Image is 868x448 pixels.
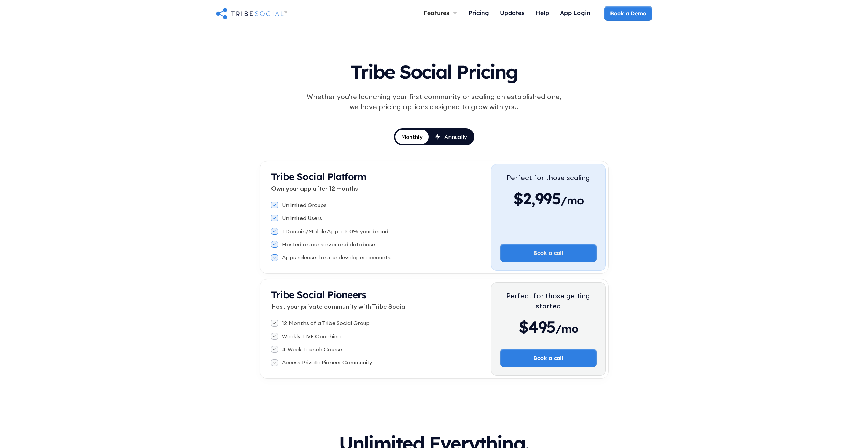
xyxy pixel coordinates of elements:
div: 12 Months of a Tribe Social Group [282,319,370,327]
strong: Tribe Social Pioneers [271,289,366,301]
a: Book a call [500,244,597,262]
div: $495 [500,317,597,337]
span: /mo [555,322,578,339]
div: Access Private Pioneer Community [282,359,372,366]
div: Perfect for those scaling [507,173,590,183]
a: Help [530,6,555,21]
div: Annually [444,133,467,141]
div: Unlimited Users [282,214,322,222]
p: Own your app after 12 months [271,184,491,193]
div: 4-Week Launch Course [282,346,342,353]
div: Help [535,9,549,16]
a: Book a Demo [604,6,652,20]
div: 1 Domain/Mobile App + 100% your brand [282,228,388,235]
div: Hosted on our server and database [282,241,375,248]
div: Features [418,6,463,19]
div: Weekly LIVE Coaching [282,333,341,340]
div: Apps released on our developer accounts [282,254,391,261]
div: Features [424,9,450,16]
div: Perfect for those getting started [500,291,597,311]
a: Updates [495,6,530,21]
h1: Tribe Social Pricing [276,55,592,86]
div: Monthly [401,133,423,141]
a: home [216,6,287,20]
div: Whether you're launching your first community or scaling an established one, we have pricing opti... [303,91,565,112]
div: $2,995 [507,188,590,209]
a: Book a call [500,349,597,367]
p: Host your private community with Tribe Social [271,302,491,311]
a: App Login [555,6,596,21]
div: App Login [560,9,590,16]
strong: Tribe Social Platform [271,171,366,183]
span: /mo [561,193,584,211]
a: Pricing [463,6,495,21]
div: Pricing [469,9,489,16]
div: Unlimited Groups [282,201,327,209]
div: Updates [500,9,525,16]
